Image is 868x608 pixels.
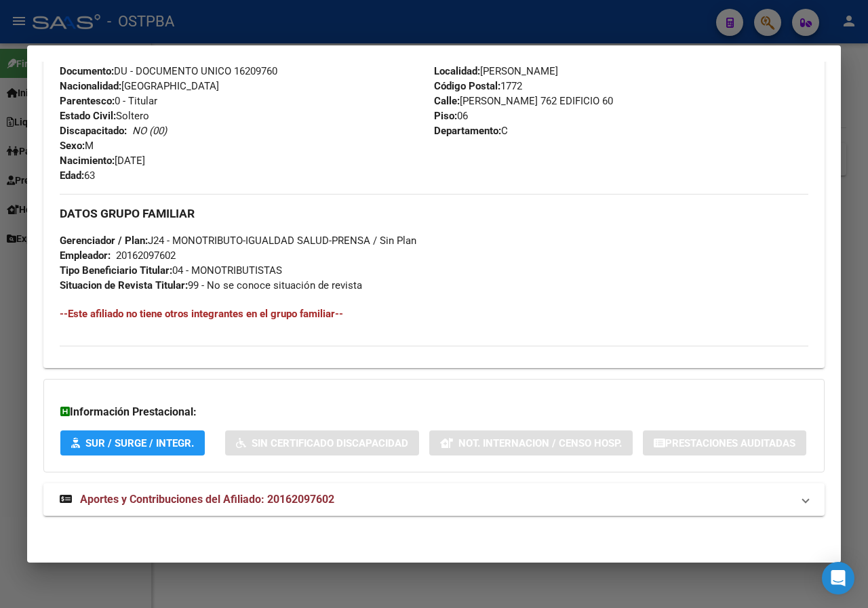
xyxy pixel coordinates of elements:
span: Soltero [60,110,149,122]
strong: Tipo Beneficiario Titular: [60,264,172,277]
span: Prestaciones Auditadas [665,437,795,449]
mat-expansion-panel-header: Aportes y Contribuciones del Afiliado: 20162097602 [43,483,825,516]
span: SUR / SURGE / INTEGR. [85,437,194,449]
span: 20162097602 [60,50,144,62]
span: 06 [434,110,468,122]
span: Not. Internacion / Censo Hosp. [458,437,622,449]
button: SUR / SURGE / INTEGR. [60,430,205,455]
span: M [60,140,94,152]
span: 63 [60,169,95,182]
strong: Departamento: [434,125,501,137]
span: 99 - No se conoce situación de revista [60,279,362,291]
strong: Gerenciador / Plan: [60,235,148,247]
span: [PERSON_NAME] [434,65,558,77]
span: J24 - MONOTRIBUTO-IGUALDAD SALUD-PRENSA / Sin Plan [60,235,416,247]
h3: Información Prestacional: [60,404,808,420]
strong: CUIL: [60,50,84,62]
strong: Código Postal: [434,80,500,92]
button: Sin Certificado Discapacidad [225,430,419,455]
span: DU - DOCUMENTO UNICO 16209760 [60,65,277,77]
span: 04 - MONOTRIBUTISTAS [60,264,282,277]
strong: Localidad: [434,65,480,77]
span: C [434,125,508,137]
i: NO (00) [132,125,167,137]
strong: Empleador: [60,249,111,262]
strong: Nacionalidad: [60,80,121,92]
strong: Discapacitado: [60,125,127,137]
div: 20162097602 [116,248,176,263]
button: Not. Internacion / Censo Hosp. [429,430,633,455]
strong: Provincia: [434,50,480,62]
strong: Estado Civil: [60,110,116,122]
span: [GEOGRAPHIC_DATA] [60,80,219,92]
strong: Piso: [434,110,457,122]
span: Aportes y Contribuciones del Afiliado: 20162097602 [80,493,334,506]
h4: --Este afiliado no tiene otros integrantes en el grupo familiar-- [60,306,808,321]
span: 0 - Titular [60,95,157,107]
h3: DATOS GRUPO FAMILIAR [60,206,808,221]
span: [DATE] [60,155,145,167]
button: Prestaciones Auditadas [643,430,806,455]
strong: Calle: [434,95,460,107]
strong: Parentesco: [60,95,115,107]
strong: Documento: [60,65,114,77]
span: Sin Certificado Discapacidad [252,437,408,449]
span: 1772 [434,80,522,92]
span: [PERSON_NAME] 762 EDIFICIO 60 [434,95,613,107]
div: Open Intercom Messenger [822,562,854,594]
strong: Situacion de Revista Titular: [60,279,188,291]
strong: Sexo: [60,140,85,152]
span: [GEOGRAPHIC_DATA] [434,50,578,62]
strong: Edad: [60,169,84,182]
strong: Nacimiento: [60,155,115,167]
